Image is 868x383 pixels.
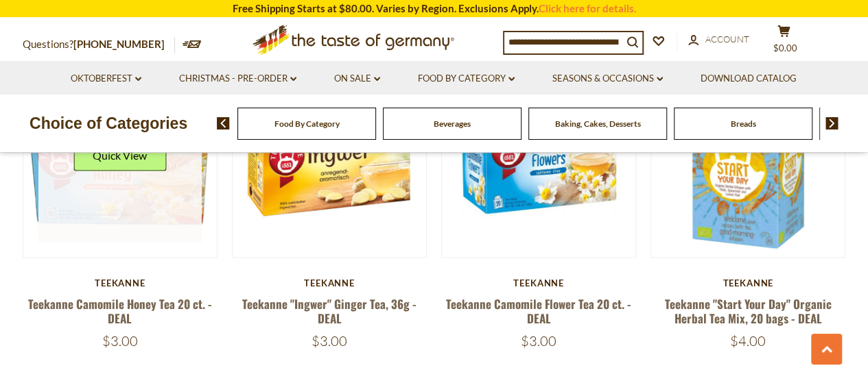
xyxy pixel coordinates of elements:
[764,25,805,59] button: $0.00
[23,64,218,258] img: Teekanne Camomile Honey Tea 20 ct. - DEAL
[23,36,175,53] p: Questions?
[730,332,766,349] span: $4.00
[23,277,218,288] div: Teekanne
[705,34,749,45] span: Account
[233,64,427,258] img: Teekanne "Ingwer" Ginger Tea, 36g - DEAL
[701,71,797,86] a: Download Catalog
[71,71,141,86] a: Oktoberfest
[242,295,417,326] a: Teekanne "Ingwer" Ginger Tea, 36g - DEAL
[446,295,631,326] a: Teekanne Camomile Flower Tea 20 ct. - DEAL
[312,332,347,349] span: $3.00
[102,332,138,349] span: $3.00
[442,64,636,258] img: Teekanne Camomile Flower Tea 20 ct. - DEAL
[665,295,832,326] a: Teekanne "Start Your Day" Organic Herbal Tea Mix, 20 bags - DEAL
[28,295,212,326] a: Teekanne Camomile Honey Tea 20 ct. - DEAL
[334,71,380,86] a: On Sale
[552,71,663,86] a: Seasons & Occasions
[418,71,515,86] a: Food By Category
[651,64,845,258] img: Teekanne "Start Your Day" Organic Herbal Tea Mix, 20 bags - DEAL
[179,71,296,86] a: Christmas - PRE-ORDER
[773,42,797,53] span: $0.00
[434,119,471,129] a: Beverages
[73,38,165,50] a: [PHONE_NUMBER]
[73,140,166,171] button: Quick View
[521,332,556,349] span: $3.00
[274,119,340,129] a: Food By Category
[650,277,846,288] div: Teekanne
[688,32,749,47] a: Account
[441,277,637,288] div: Teekanne
[232,277,427,288] div: Teekanne
[825,117,838,129] img: next arrow
[555,119,641,129] a: Baking, Cakes, Desserts
[217,117,230,129] img: previous arrow
[539,2,636,14] a: Click here for details.
[731,119,756,129] a: Breads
